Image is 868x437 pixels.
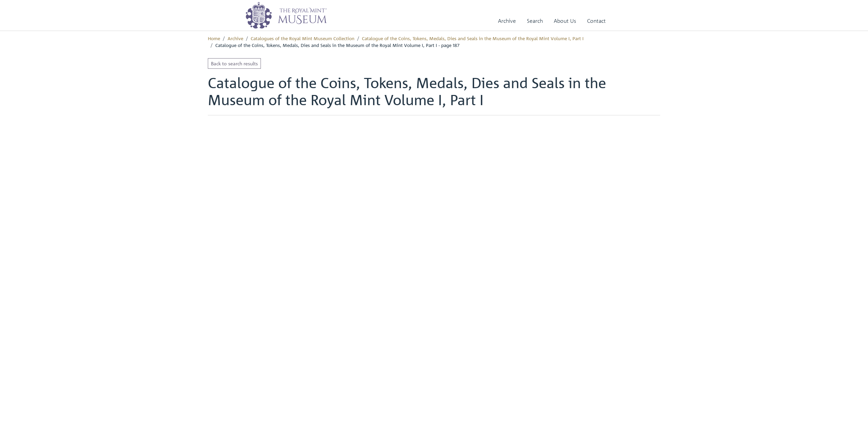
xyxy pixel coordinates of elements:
[362,35,584,41] a: Catalogue of the Coins, Tokens, Medals, Dies and Seals in the Museum of the Royal Mint Volume I, ...
[527,11,543,31] a: Search
[208,35,220,41] a: Home
[215,42,460,48] span: Catalogue of the Coins, Tokens, Medals, Dies and Seals in the Museum of the Royal Mint Volume I, ...
[245,2,327,29] img: logo_wide.png
[498,11,516,31] a: Archive
[228,35,243,41] a: Archive
[208,58,261,69] a: Back to search results
[587,11,606,31] a: Contact
[208,74,660,115] h1: Catalogue of the Coins, Tokens, Medals, Dies and Seals in the Museum of the Royal Mint Volume I, ...
[554,11,576,31] a: About Us
[251,35,354,41] a: Catalogues of the Royal Mint Museum Collection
